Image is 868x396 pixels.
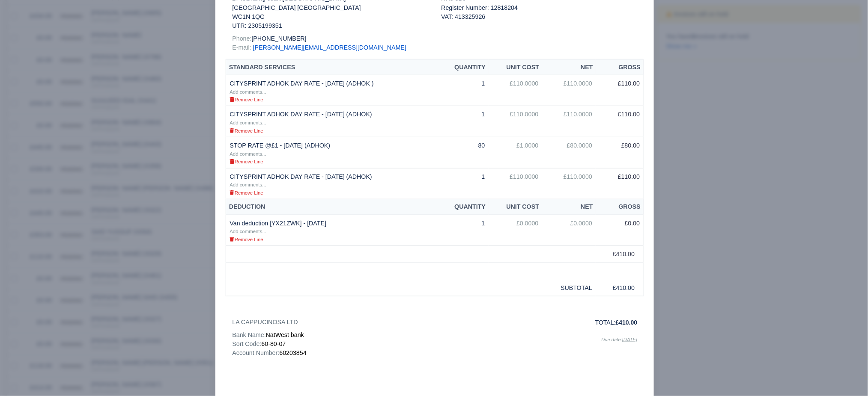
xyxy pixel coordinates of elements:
[437,168,489,199] td: 1
[232,34,428,43] p: [PHONE_NUMBER]
[232,21,428,30] p: UTR: 2305199351
[230,97,263,102] small: Remove Line
[616,319,638,326] strong: £410.00
[230,228,266,234] a: Add comments...
[232,44,251,51] span: E-mail:
[596,280,644,296] td: £410.00
[226,59,437,75] th: Standard Services
[266,331,304,338] span: NatWest bank
[596,168,644,199] td: £110.00
[230,158,263,165] a: Remove Line
[542,215,596,246] td: £0.0000
[542,106,596,137] td: £110.0000
[230,150,266,157] a: Add comments...
[230,229,266,234] small: Add comments...
[489,59,542,75] th: Unit Cost
[232,12,428,21] p: WC1N 1QG
[437,106,489,137] td: 1
[542,168,596,199] td: £110.0000
[596,199,644,215] th: Gross
[230,181,266,188] a: Add comments...
[489,106,542,137] td: £110.0000
[441,12,637,21] div: VAT: 413325926
[596,215,644,246] td: £0.00
[437,215,489,246] td: 1
[230,159,263,164] small: Remove Line
[232,3,428,12] p: [GEOGRAPHIC_DATA] [GEOGRAPHIC_DATA]
[232,331,428,340] p: Bank Name:
[437,199,489,215] th: Quantity
[542,59,596,75] th: Net
[232,35,251,42] span: Phone:
[230,236,263,242] a: Remove Line
[232,340,428,349] p: Sort Code:
[437,59,489,75] th: Quantity
[825,355,868,396] iframe: Chat Widget
[441,318,637,327] p: TOTAL:
[279,349,306,356] span: 60203854
[226,199,437,215] th: Deduction
[435,3,644,22] div: Register Number: 12818204
[230,237,263,242] small: Remove Line
[230,182,266,187] small: Add comments...
[596,246,644,263] td: £410.00
[230,89,266,95] small: Add comments...
[253,44,406,51] a: [PERSON_NAME][EMAIL_ADDRESS][DOMAIN_NAME]
[226,106,437,137] td: CITYSPRINT ADHOK DAY RATE - [DATE] (ADHOK)
[230,127,263,134] a: Remove Line
[596,75,644,106] td: £110.00
[230,96,263,103] a: Remove Line
[489,168,542,199] td: £110.0000
[542,280,596,296] td: SUBTOTAL
[489,199,542,215] th: Unit Cost
[489,75,542,106] td: £110.0000
[230,119,266,126] a: Add comments...
[542,199,596,215] th: Net
[230,120,266,125] small: Add comments...
[226,215,437,246] td: Van deduction [YX21ZWK] - [DATE]
[230,189,263,196] a: Remove Line
[596,106,644,137] td: £110.00
[489,137,542,168] td: £1.0000
[230,151,266,157] small: Add comments...
[232,349,428,358] p: Account Number:
[596,59,644,75] th: Gross
[230,190,263,195] small: Remove Line
[489,215,542,246] td: £0.0000
[262,340,286,347] span: 60-80-07
[542,137,596,168] td: £80.0000
[622,337,637,342] u: [DATE]
[226,168,437,199] td: CITYSPRINT ADHOK DAY RATE - [DATE] (ADHOK)
[596,137,644,168] td: £80.00
[437,137,489,168] td: 80
[542,75,596,106] td: £110.0000
[602,337,638,342] i: Due date:
[230,128,263,133] small: Remove Line
[230,88,266,95] a: Add comments...
[226,75,437,106] td: CITYSPRINT ADHOK DAY RATE - [DATE] (ADHOK )
[232,318,428,327] p: LA CAPPUCINOSA LTD
[226,137,437,168] td: STOP RATE @£1 - [DATE] (ADHOK)
[437,75,489,106] td: 1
